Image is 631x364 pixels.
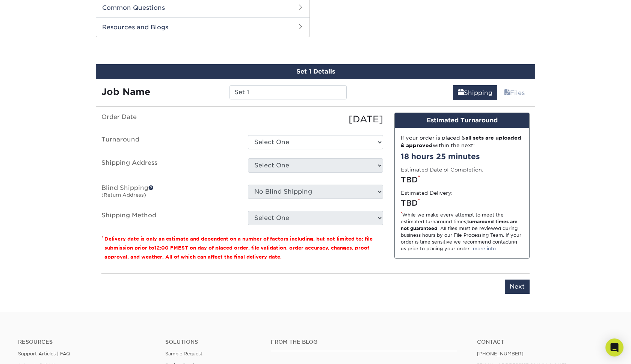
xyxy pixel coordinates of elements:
div: TBD [401,197,523,209]
input: Enter a job name [229,85,346,99]
a: more info [473,246,496,251]
h4: From the Blog [271,339,457,345]
h4: Resources [18,339,154,345]
label: Order Date [96,113,242,126]
a: Files [499,85,530,100]
label: Estimated Delivery: [401,189,453,197]
span: shipping [458,89,464,96]
label: Blind Shipping [96,185,242,202]
div: Estimated Turnaround [395,113,529,128]
div: While we make every attempt to meet the estimated turnaround times; . All files must be reviewed ... [401,212,523,252]
div: TBD [401,174,523,185]
span: 12:00 PM [154,245,178,251]
a: Contact [477,339,613,345]
label: Estimated Date of Completion: [401,166,483,173]
div: Open Intercom Messenger [605,338,623,356]
a: [PHONE_NUMBER] [477,351,524,356]
small: (Return Address) [101,192,146,198]
label: Shipping Address [96,158,242,176]
small: Delivery date is only an estimate and dependent on a number of factors including, but not limited... [104,236,373,260]
a: Sample Request [165,351,202,356]
div: [DATE] [242,113,389,126]
strong: Job Name [101,86,150,97]
h4: Solutions [165,339,259,345]
div: Set 1 Details [96,64,535,79]
label: Turnaround [96,135,242,149]
label: Shipping Method [96,211,242,225]
div: If your order is placed & within the next: [401,134,523,149]
span: files [504,89,510,96]
strong: turnaround times are not guaranteed [401,219,518,231]
a: Shipping [453,85,497,100]
h2: Resources and Blogs [96,17,309,37]
input: Next [505,280,530,294]
div: 18 hours 25 minutes [401,151,523,162]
